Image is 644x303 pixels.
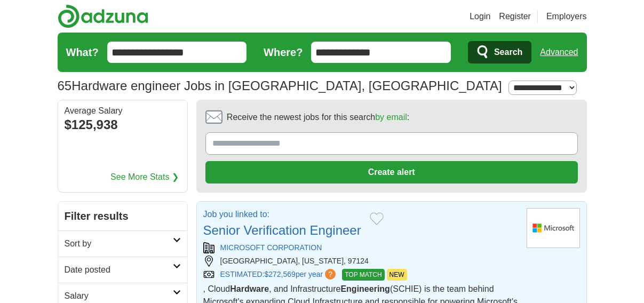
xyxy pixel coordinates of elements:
[65,115,181,134] div: $125,938
[58,4,148,28] img: Adzuna logo
[264,270,295,278] span: $272,569
[527,208,580,248] img: Microsoft logo
[540,42,578,63] a: Advanced
[375,113,407,122] a: by email
[220,269,338,281] a: ESTIMATED:$272,569per year?
[58,202,187,230] h2: Filter results
[546,10,587,23] a: Employers
[205,161,578,184] button: Create alert
[220,243,322,252] a: MICROSOFT CORPORATION
[58,257,187,283] a: Date posted
[203,208,361,221] p: Job you linked to:
[110,171,179,184] a: See More Stats ❯
[264,44,303,60] label: Where?
[499,10,531,23] a: Register
[58,78,502,93] h1: Hardware engineer Jobs in [GEOGRAPHIC_DATA], [GEOGRAPHIC_DATA]
[325,269,336,280] span: ?
[470,10,490,23] a: Login
[494,42,522,63] span: Search
[370,212,384,225] button: Add to favorite jobs
[203,256,518,267] div: [GEOGRAPHIC_DATA], [US_STATE], 97124
[58,76,72,95] span: 65
[65,290,173,302] h2: Salary
[65,264,173,276] h2: Date posted
[468,41,531,63] button: Search
[65,237,173,250] h2: Sort by
[230,284,269,293] strong: Hardware
[65,107,181,115] div: Average Salary
[66,44,99,60] label: What?
[203,223,361,237] a: Senior Verification Engineer
[342,269,384,281] span: TOP MATCH
[227,111,409,124] span: Receive the newest jobs for this search :
[58,230,187,257] a: Sort by
[387,269,407,281] span: NEW
[340,284,389,293] strong: Engineering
